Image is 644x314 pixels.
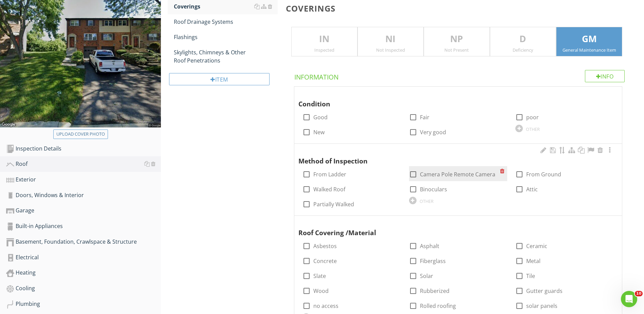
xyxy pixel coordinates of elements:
div: Item [169,73,270,85]
label: New [313,129,325,136]
div: Deficiency [490,47,556,53]
label: Fair [420,114,429,121]
div: OTHER [420,198,434,204]
label: Good [313,114,328,121]
label: Slate [313,273,326,279]
label: Metal [526,258,540,264]
div: Info [585,70,625,82]
label: Fiberglass [420,258,446,264]
div: Condition [298,89,602,109]
div: Plumbing [6,300,161,309]
div: Roof [6,160,161,169]
label: Rolled roofing [420,302,456,309]
p: IN [292,32,357,46]
div: Method of Inspection [298,146,602,166]
span: 10 [635,291,643,296]
label: Tile [526,273,535,279]
div: OTHER [526,126,540,132]
div: Not Inspected [358,47,423,53]
p: NP [424,32,490,46]
label: Very good [420,129,446,136]
label: Attic [526,186,538,193]
label: Concrete [313,258,337,264]
label: Binoculars [420,186,447,193]
label: no access [313,302,338,309]
label: Walked Roof [313,186,345,193]
div: Basement, Foundation, Crawlspace & Structure [6,238,161,246]
p: D [490,32,556,46]
p: GM [556,32,622,46]
p: NI [358,32,423,46]
label: Asbestos [313,243,337,249]
label: Solar [420,273,433,279]
div: Roof Covering /Material [298,219,602,238]
div: Skylights, Chimneys & Other Roof Penetrations [174,48,278,65]
label: Asphalt [420,243,439,249]
label: Gutter guards [526,287,563,294]
h4: Information [294,70,625,82]
label: Camera Pole Remote Camera [420,171,495,178]
div: Exterior [6,175,161,184]
div: Garage [6,206,161,215]
label: From Ground [526,171,561,178]
div: Inspection Details [6,144,161,153]
div: General Maintenance Item [556,47,622,53]
div: Inspected [292,47,357,53]
div: Built-in Appliances [6,222,161,231]
div: Coverings [174,2,278,11]
label: Wood [313,287,329,294]
label: From Ladder [313,171,346,178]
div: Flashings [174,33,278,41]
label: Rubberized [420,287,449,294]
label: Partially Walked [313,201,354,208]
button: Upload cover photo [53,129,108,139]
div: Doors, Windows & Interior [6,191,161,200]
iframe: Intercom live chat [621,291,637,307]
div: Heating [6,268,161,277]
div: Not Present [424,47,490,53]
label: Ceramic [526,243,547,249]
label: solar panels [526,302,557,309]
div: Electrical [6,253,161,262]
div: Cooling [6,284,161,293]
div: Roof Drainage Systems [174,18,278,26]
label: poor [526,114,539,121]
div: Upload cover photo [56,131,105,138]
h3: Coverings [286,4,633,13]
